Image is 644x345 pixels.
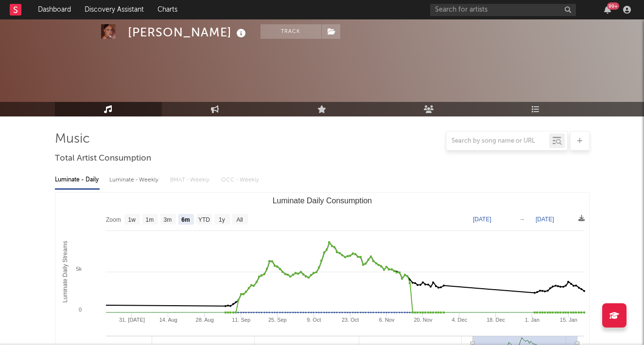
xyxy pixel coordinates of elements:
[379,317,394,323] text: 6. Nov
[128,24,248,40] div: [PERSON_NAME]
[145,216,154,223] text: 1m
[473,216,491,223] text: [DATE]
[519,216,525,223] text: →
[198,216,209,223] text: YTD
[109,172,160,188] div: Luminate - Weekly
[307,317,321,323] text: 9. Oct
[195,317,213,323] text: 28. Aug
[232,317,250,323] text: 11. Sep
[341,317,358,323] text: 23. Oct
[452,317,467,323] text: 4. Dec
[430,4,576,16] input: Search for artists
[272,197,372,205] text: Luminate Daily Consumption
[219,216,225,223] text: 1y
[119,317,144,323] text: 31. [DATE]
[607,2,619,10] div: 99 +
[525,317,540,323] text: 1. Jan
[447,137,549,145] input: Search by song name or URL
[76,266,82,272] text: 5k
[55,172,100,188] div: Luminate - Daily
[61,241,68,302] text: Luminate Daily Streams
[78,307,81,312] text: 0
[163,216,172,223] text: 3m
[236,216,243,223] text: All
[414,317,432,323] text: 20. Nov
[128,216,136,223] text: 1w
[261,24,321,39] button: Track
[268,317,286,323] text: 25. Sep
[106,216,121,223] text: Zoom
[55,153,151,164] span: Total Artist Consumption
[536,216,554,223] text: [DATE]
[559,317,577,323] text: 15. Jan
[181,216,190,223] text: 6m
[604,6,611,14] button: 99+
[487,317,505,323] text: 18. Dec
[159,317,177,323] text: 14. Aug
